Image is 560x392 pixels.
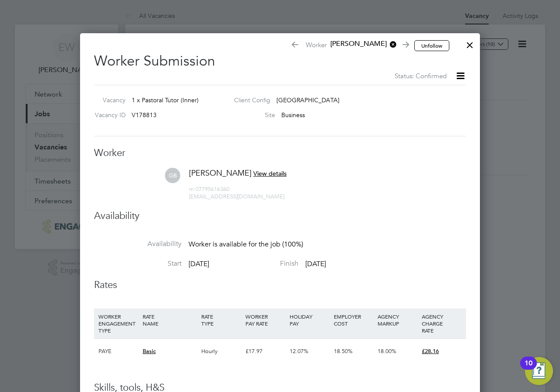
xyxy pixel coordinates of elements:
[422,347,439,355] span: £28.16
[189,240,303,249] span: Worker is available for the job (100%)
[243,339,287,364] div: £17.97
[414,40,449,52] button: Unfollow
[94,210,466,222] h3: Availability
[253,170,287,177] span: View details
[94,259,182,268] label: Start
[140,309,199,331] div: RATE NAME
[96,309,140,338] div: WORKER ENGAGEMENT TYPE
[94,147,466,160] h3: Worker
[143,347,156,355] span: Basic
[227,111,275,119] label: Site
[189,193,284,200] span: [EMAIL_ADDRESS][DOMAIN_NAME]
[227,96,270,104] label: Client Config
[332,309,376,331] div: EMPLOYER COST
[199,309,243,331] div: RATE TYPE
[189,185,229,193] span: 07795616360
[290,347,308,355] span: 12.07%
[199,339,243,364] div: Hourly
[189,260,209,268] span: [DATE]
[189,168,252,178] span: [PERSON_NAME]
[281,111,305,119] span: Business
[211,259,298,268] label: Finish
[243,309,287,331] div: WORKER PAY RATE
[132,111,157,119] span: V178813
[91,111,126,119] label: Vacancy ID
[96,339,140,364] div: PAYE
[375,309,420,331] div: AGENCY MARKUP
[525,357,553,385] button: Open Resource Center, 10 new notifications
[287,309,332,331] div: HOLIDAY PAY
[395,72,447,80] span: Status: Confirmed
[94,45,466,81] h2: Worker Submission
[91,96,126,104] label: Vacancy
[420,309,464,338] div: AGENCY CHARGE RATE
[378,347,396,355] span: 18.00%
[276,96,339,104] span: [GEOGRAPHIC_DATA]
[334,347,353,355] span: 18.50%
[94,279,466,291] h3: Rates
[165,168,180,183] span: GB
[327,39,397,49] span: [PERSON_NAME]
[94,239,182,249] label: Availability
[132,96,199,104] span: 1 x Pastoral Tutor (Inner)
[189,185,196,193] span: m:
[290,39,408,52] span: Worker
[305,260,326,268] span: [DATE]
[525,363,532,375] div: 10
